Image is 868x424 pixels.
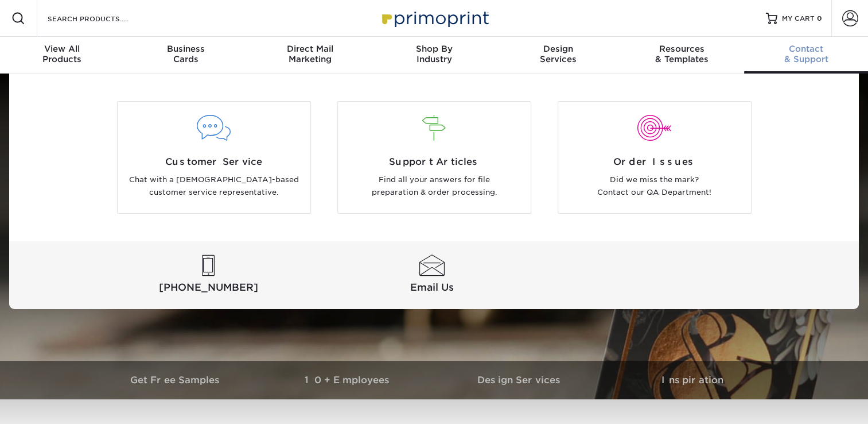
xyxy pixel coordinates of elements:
[248,37,372,74] a: Direct MailMarketing
[124,44,248,64] div: Cards
[46,11,158,25] input: SEARCH PRODUCTS.....
[372,37,496,74] a: Shop ByIndustry
[372,44,496,54] span: Shop By
[620,44,744,64] div: & Templates
[620,37,744,74] a: Resources& Templates
[553,101,756,214] a: Order Issues Did we miss the mark? Contact our QA Department!
[124,37,248,74] a: BusinessCards
[567,155,742,169] span: Order Issues
[377,6,492,30] img: Primoprint
[333,101,536,214] a: Support Articles Find all your answers for file preparation & order processing.
[347,174,522,199] p: Find all your answers for file preparation & order processing.
[782,14,815,24] span: MY CART
[496,44,620,54] span: Design
[112,101,316,214] a: Customer Service Chat with a [DEMOGRAPHIC_DATA]-based customer service representative.
[124,44,248,54] span: Business
[322,280,541,295] span: Email Us
[372,44,496,64] div: Industry
[347,155,522,169] span: Support Articles
[248,44,372,64] div: Marketing
[99,255,318,295] a: [PHONE_NUMBER]
[567,174,742,199] p: Did we miss the mark? Contact our QA Department!
[496,44,620,64] div: Services
[322,255,541,295] a: Email Us
[126,155,302,169] span: Customer Service
[744,44,868,64] div: & Support
[99,280,318,295] span: [PHONE_NUMBER]
[620,44,744,54] span: Resources
[744,44,868,54] span: Contact
[248,44,372,54] span: Direct Mail
[744,37,868,74] a: Contact& Support
[496,37,620,74] a: DesignServices
[126,174,302,199] p: Chat with a [DEMOGRAPHIC_DATA]-based customer service representative.
[817,14,822,22] span: 0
